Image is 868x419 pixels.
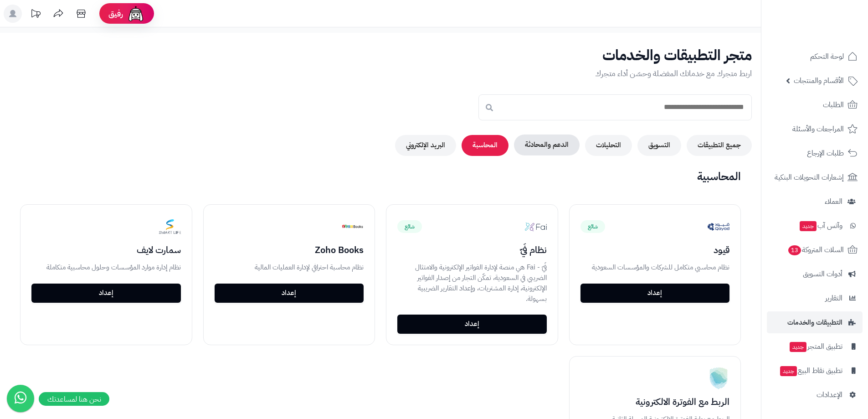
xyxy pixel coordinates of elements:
h2: المحاسبية [9,171,752,182]
a: التطبيقات والخدمات [767,311,863,333]
span: شائع [397,220,422,233]
a: إعداد [215,284,364,303]
a: إعداد [31,284,181,303]
a: تطبيق المتجرجديد [767,336,863,357]
a: الإعدادات [767,384,863,406]
img: fai [525,216,547,238]
a: لوحة التحكم [767,46,863,67]
p: فَيّ - Fai هي منصة لإدارة الفواتير الإلكترونية والامتثال الضريبي في السعودية، تمكّن التجار من إصد... [397,262,547,304]
a: طلبات الإرجاع [767,142,863,164]
h3: Zoho Books [215,245,364,255]
a: إعداد [580,284,730,303]
span: الأقسام والمنتجات [794,74,844,87]
h3: قيود [580,245,730,255]
span: لوحة التحكم [810,50,844,63]
span: 13 [788,245,801,255]
h3: سمارت لايف [31,245,181,255]
a: أدوات التسويق [767,263,863,285]
span: الطلبات [823,98,844,111]
span: تطبيق المتجر [789,340,842,353]
span: المراجعات والأسئلة [792,123,844,135]
a: تطبيق نقاط البيعجديد [767,360,863,382]
span: شائع [580,220,605,233]
a: العملاء [767,191,863,212]
a: الطلبات [767,94,863,116]
a: تحديثات المنصة [24,5,47,25]
p: اربط متجرك مع خدماتك المفضلة وحسّن أداء متجرك [9,67,752,80]
button: جميع التطبيقات [687,135,752,156]
span: تطبيق نقاط البيع [779,364,842,377]
button: الدعم والمحادثة [514,134,580,155]
p: نظام إدارة موارد المؤسسات وحلول محاسبية متكاملة [31,262,181,273]
span: أدوات التسويق [803,268,842,280]
h3: نظام فَيّ [397,245,547,255]
span: جديد [790,342,806,352]
img: Zoho Books [342,216,364,238]
h3: الربط مع الفوترة الالكترونية [580,397,730,407]
img: Qoyod [708,216,729,238]
button: البريد الإلكتروني [395,135,456,156]
p: نظام محاسبي متكامل للشركات والمؤسسات السعودية [580,262,730,273]
span: الإعدادات [817,388,842,401]
span: العملاء [825,195,842,208]
span: رفيق [108,8,123,19]
a: السلات المتروكة13 [767,239,863,261]
a: إعداد [397,315,547,334]
img: ZATCA [708,367,729,389]
span: التقارير [825,292,842,305]
button: المحاسبة [462,135,508,156]
span: جديد [780,366,797,376]
span: السلات المتروكة [787,243,844,256]
span: التطبيقات والخدمات [787,316,842,329]
span: جديد [800,221,817,231]
span: إشعارات التحويلات البنكية [775,171,844,184]
img: logo-2.png [806,18,859,37]
p: نظام محاسبة احترافي لإدارة العمليات المالية [215,262,364,273]
a: المراجعات والأسئلة [767,118,863,140]
a: إشعارات التحويلات البنكية [767,166,863,188]
a: وآتس آبجديد [767,215,863,237]
a: التقارير [767,287,863,309]
button: التحليلات [585,135,632,156]
button: التسويق [637,135,681,156]
h1: متجر التطبيقات والخدمات [9,47,752,63]
span: وآتس آب [799,219,842,232]
span: طلبات الإرجاع [807,147,844,160]
img: ai-face.png [127,5,145,23]
img: Smart Life [159,216,181,238]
